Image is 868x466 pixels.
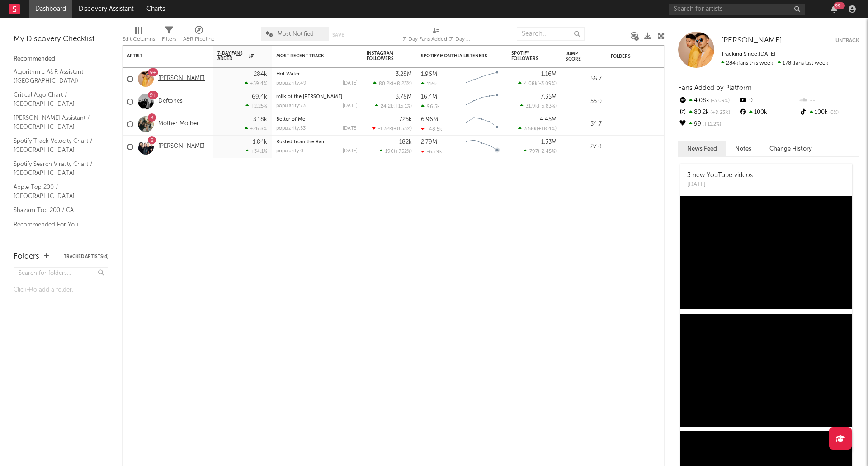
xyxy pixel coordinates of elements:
[518,126,557,132] div: ( )
[726,141,760,156] button: Notes
[64,254,108,259] button: Tracked Artists(4)
[421,139,437,145] div: 2.79M
[373,80,412,86] div: ( )
[721,61,773,66] span: 284k fans this week
[276,53,344,59] div: Most Recent Track
[14,182,99,201] a: Apple Top 200 / [GEOGRAPHIC_DATA]
[378,127,392,132] span: -1.32k
[375,103,412,109] div: ( )
[158,98,183,105] a: Deftones
[399,139,412,145] div: 182k
[403,34,471,45] div: 7-Day Fans Added (7-Day Fans Added)
[678,85,752,91] span: Fans Added by Platform
[421,104,440,109] div: 96.5k
[14,267,108,280] input: Search for folders...
[343,126,358,131] div: [DATE]
[421,81,437,87] div: 116k
[566,74,602,85] div: 56.7
[162,34,176,45] div: Filters
[217,51,246,61] span: 7-Day Fans Added
[158,120,199,128] a: Mother Mother
[721,37,782,44] span: [PERSON_NAME]
[14,54,108,65] div: Recommended
[14,285,108,296] div: Click to add a folder.
[276,72,300,77] a: Hot Water
[538,127,555,132] span: +18.4 %
[709,99,730,104] span: -3.09 %
[276,140,358,145] div: Rusted from the Rain
[520,103,557,109] div: ( )
[276,94,358,99] div: milk of the madonna
[529,149,538,154] span: 797
[566,51,588,62] div: Jump Score
[245,126,267,132] div: +26.8 %
[421,126,442,132] div: -48.5k
[687,180,753,189] div: [DATE]
[678,141,726,156] button: News Feed
[539,149,555,154] span: -2.45 %
[721,52,775,57] span: Tracking Since: [DATE]
[738,95,798,107] div: 0
[518,80,557,86] div: ( )
[539,104,555,109] span: -5.83 %
[403,23,471,49] div: 7-Day Fans Added (7-Day Fans Added)
[276,81,307,86] div: popularity: 49
[343,81,358,86] div: [DATE]
[524,148,557,154] div: ( )
[834,2,845,9] div: 99 +
[539,81,555,86] span: -3.09 %
[541,139,557,145] div: 1.33M
[611,54,679,59] div: Folders
[462,136,502,158] svg: Chart title
[799,107,859,118] div: 100k
[332,33,344,38] button: Save
[678,107,738,118] div: 80.2k
[396,71,412,77] div: 3.28M
[835,36,859,45] button: Untrack
[245,103,267,109] div: +2.25 %
[566,96,602,107] div: 55.0
[14,220,99,230] a: Recommended For You
[253,117,267,122] div: 3.18k
[122,34,155,45] div: Edit Columns
[396,94,412,100] div: 3.78M
[367,51,398,61] div: Instagram Followers
[245,80,267,86] div: +59.4 %
[738,107,798,118] div: 100k
[395,149,410,154] span: +752 %
[524,127,537,132] span: 3.58k
[372,126,412,132] div: ( )
[158,75,205,83] a: [PERSON_NAME]
[379,81,392,86] span: 80.2k
[511,51,543,61] div: Spotify Followers
[379,148,412,154] div: ( )
[245,148,267,154] div: +34.1 %
[276,117,358,122] div: Better of Me
[462,113,502,136] svg: Chart title
[393,127,410,132] span: +0.53 %
[276,72,358,77] div: Hot Water
[799,95,859,107] div: --
[162,23,176,49] div: Filters
[183,34,215,45] div: A&R Pipeline
[421,117,438,122] div: 6.96M
[541,94,557,100] div: 7.35M
[14,251,39,262] div: Folders
[526,104,538,109] span: 31.9k
[14,113,99,132] a: [PERSON_NAME] Assistant / [GEOGRAPHIC_DATA]
[524,81,538,86] span: 4.08k
[158,143,205,151] a: [PERSON_NAME]
[421,71,437,77] div: 1.96M
[252,94,267,100] div: 69.4k
[541,71,557,77] div: 1.16M
[381,104,393,109] span: 24.2k
[709,110,730,115] span: +8.23 %
[343,149,358,154] div: [DATE]
[14,136,99,155] a: Spotify Track Velocity Chart / [GEOGRAPHIC_DATA]
[122,23,155,49] div: Edit Columns
[183,23,215,49] div: A&R Pipeline
[701,122,721,127] span: +11.2 %
[566,119,602,130] div: 34.7
[678,118,738,130] div: 99
[276,104,306,108] div: popularity: 73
